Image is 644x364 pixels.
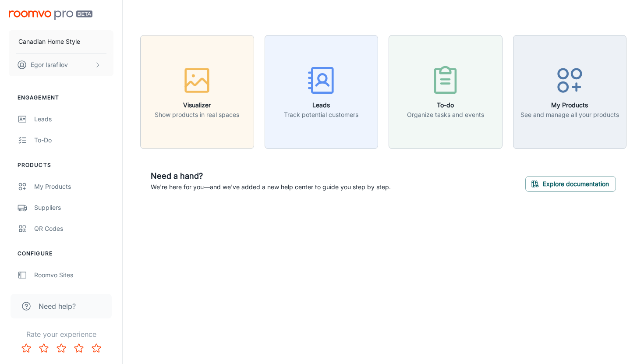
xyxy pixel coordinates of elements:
button: Explore documentation [525,176,616,192]
h6: Need a hand? [151,170,391,182]
a: To-doOrganize tasks and events [389,87,502,95]
img: Roomvo PRO Beta [9,11,92,20]
h6: To-do [407,100,484,110]
p: Show products in real spaces [155,110,239,120]
h6: My Products [520,100,619,110]
p: See and manage all your products [520,110,619,120]
p: Canadian Home Style [18,37,80,46]
a: LeadsTrack potential customers [265,87,379,95]
div: Leads [34,114,113,124]
button: My ProductsSee and manage all your products [513,35,627,149]
div: QR Codes [34,224,113,233]
button: LeadsTrack potential customers [265,35,379,149]
div: My Products [34,182,113,191]
p: Track potential customers [284,110,358,120]
div: Suppliers [34,203,113,212]
a: Explore documentation [525,179,616,187]
p: Egor Israfilov [31,60,68,70]
a: My ProductsSee and manage all your products [513,87,627,95]
button: VisualizerShow products in real spaces [140,35,254,149]
button: Egor Israfilov [9,53,113,76]
h6: Visualizer [155,100,239,110]
button: Canadian Home Style [9,30,113,53]
p: Organize tasks and events [407,110,484,120]
p: We're here for you—and we've added a new help center to guide you step by step. [151,182,391,192]
div: To-do [34,135,113,145]
button: To-doOrganize tasks and events [389,35,502,149]
h6: Leads [284,100,358,110]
